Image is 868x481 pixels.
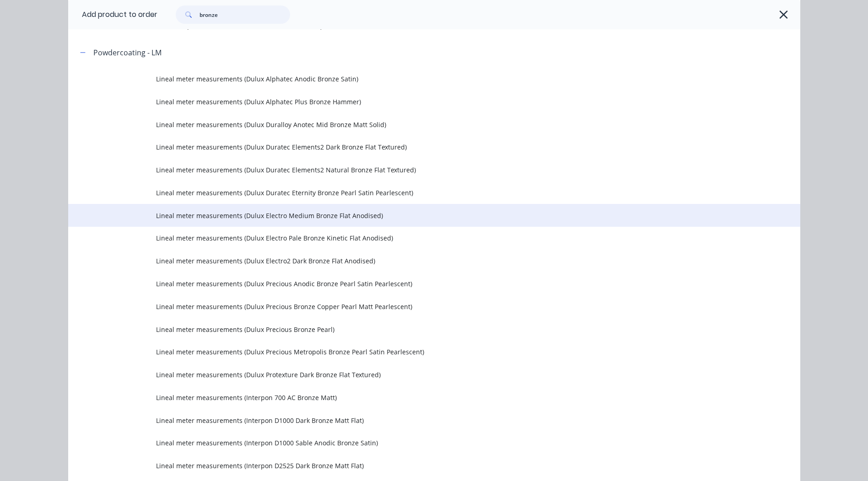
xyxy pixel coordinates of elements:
span: Lineal meter measurements (Interpon D1000 Dark Bronze Matt Flat) [156,416,671,425]
span: Lineal meter measurements (Dulux Alphatec Plus Bronze Hammer) [156,97,671,107]
span: Lineal meter measurements (Dulux Alphatec Anodic Bronze Satin) [156,74,671,84]
span: Lineal meter measurements (Dulux Precious Bronze Pearl) [156,325,671,334]
span: Lineal meter measurements (Dulux Precious Bronze Copper Pearl Matt Pearlescent) [156,302,671,311]
span: Lineal meter measurements (Dulux Electro Pale Bronze Kinetic Flat Anodised) [156,233,671,243]
span: Lineal meter measurements (Dulux Duratec Elements2 Natural Bronze Flat Textured) [156,165,671,175]
span: Lineal meter measurements (Interpon D2525 Dark Bronze Matt Flat) [156,461,671,470]
span: Lineal meter measurements (Interpon 700 AC Bronze Matt) [156,393,671,402]
span: Lineal meter measurements (Dulux Duralloy Anotec Mid Bronze Matt Solid) [156,120,671,129]
span: Lineal meter measurements (Interpon D1000 Sable Anodic Bronze Satin) [156,438,671,448]
span: Lineal meter measurements (Dulux Precious Metropolis Bronze Pearl Satin Pearlescent) [156,347,671,357]
span: Lineal meter measurements (Dulux Duratec Elements2 Dark Bronze Flat Textured) [156,142,671,152]
span: Lineal meter measurements (Dulux Electro Medium Bronze Flat Anodised) [156,211,671,220]
input: Search... [199,5,290,24]
div: Powdercoating - LM [93,47,162,58]
span: Lineal meter measurements (Dulux Precious Anodic Bronze Pearl Satin Pearlescent) [156,279,671,289]
span: Lineal meter measurements (Dulux Protexture Dark Bronze Flat Textured) [156,370,671,379]
span: Lineal meter measurements (Dulux Duratec Eternity Bronze Pearl Satin Pearlescent) [156,188,671,198]
span: Lineal meter measurements (Dulux Electro2 Dark Bronze Flat Anodised) [156,256,671,266]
